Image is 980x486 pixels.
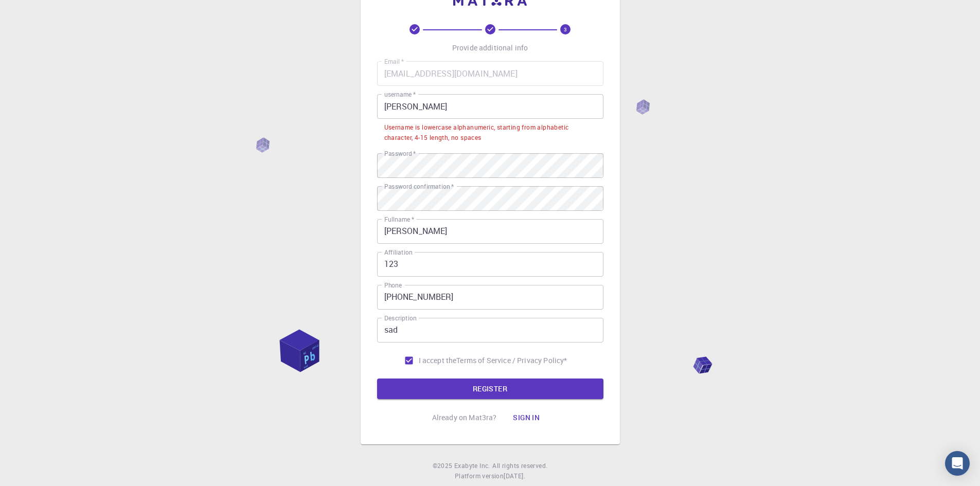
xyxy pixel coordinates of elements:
[384,182,454,191] label: Password confirmation
[384,248,412,257] label: Affiliation
[384,149,416,158] label: Password
[945,451,970,476] div: Open Intercom Messenger
[504,472,525,480] span: [DATE] .
[384,215,414,224] label: Fullname
[419,355,457,366] span: I accept the
[454,461,490,471] a: Exabyte Inc.
[505,407,548,428] button: Sign in
[384,122,596,143] div: Username is lowercase alphanumeric, starting from alphabetic character, 4-15 length, no spaces
[384,281,402,290] label: Phone
[456,355,567,366] a: Terms of Service / Privacy Policy*
[564,26,567,33] text: 3
[433,461,454,471] span: © 2025
[452,43,528,53] p: Provide additional info
[432,412,497,423] p: Already on Mat3ra?
[384,90,416,99] label: username
[377,379,603,399] button: REGISTER
[384,57,404,66] label: Email
[384,314,417,322] label: Description
[454,461,490,470] span: Exabyte Inc.
[492,461,547,471] span: All rights reserved.
[504,471,525,481] a: [DATE].
[455,471,504,481] span: Platform version
[456,355,567,366] p: Terms of Service / Privacy Policy *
